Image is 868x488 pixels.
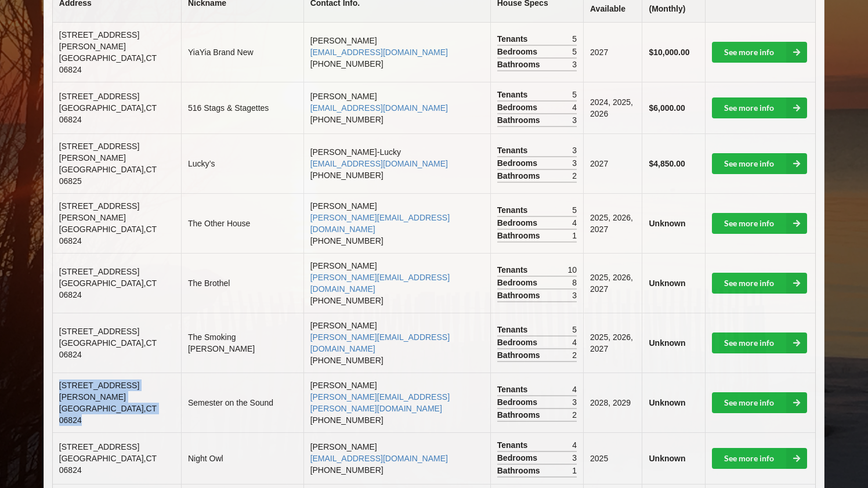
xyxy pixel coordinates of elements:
[649,219,685,228] b: Unknown
[572,89,577,100] span: 5
[181,373,303,432] td: Semester on the Sound
[497,264,531,276] span: Tenants
[59,225,157,245] span: [GEOGRAPHIC_DATA] , CT 06824
[649,398,685,407] b: Unknown
[572,324,577,335] span: 5
[497,439,531,451] span: Tenants
[497,102,540,113] span: Bedrooms
[303,133,490,193] td: [PERSON_NAME]-Lucky [PHONE_NUMBER]
[572,59,577,70] span: 3
[572,157,577,169] span: 3
[59,327,139,336] span: [STREET_ADDRESS]
[572,290,577,301] span: 3
[572,230,577,241] span: 1
[712,42,807,63] a: See more info
[572,452,577,464] span: 3
[497,277,540,288] span: Bedrooms
[572,277,577,288] span: 8
[303,313,490,373] td: [PERSON_NAME] [PHONE_NUMBER]
[59,53,157,74] span: [GEOGRAPHIC_DATA] , CT 06824
[572,144,577,156] span: 3
[649,48,689,57] b: $10,000.00
[583,23,642,82] td: 2027
[303,253,490,313] td: [PERSON_NAME] [PHONE_NUMBER]
[303,82,490,133] td: [PERSON_NAME] [PHONE_NUMBER]
[649,454,685,463] b: Unknown
[572,439,577,451] span: 4
[497,33,531,45] span: Tenants
[59,279,157,299] span: [GEOGRAPHIC_DATA] , CT 06824
[59,142,139,162] span: [STREET_ADDRESS][PERSON_NAME]
[59,201,139,222] span: [STREET_ADDRESS][PERSON_NAME]
[583,313,642,373] td: 2025, 2026, 2027
[497,384,531,395] span: Tenants
[59,338,157,359] span: [GEOGRAPHIC_DATA] , CT 06824
[303,193,490,253] td: [PERSON_NAME] [PHONE_NUMBER]
[572,465,577,476] span: 1
[567,264,577,276] span: 10
[303,432,490,484] td: [PERSON_NAME] [PHONE_NUMBER]
[497,204,531,216] span: Tenants
[310,159,448,168] a: [EMAIL_ADDRESS][DOMAIN_NAME]
[59,92,139,101] span: [STREET_ADDRESS]
[497,465,543,476] span: Bathrooms
[572,396,577,408] span: 3
[310,273,450,294] a: [PERSON_NAME][EMAIL_ADDRESS][DOMAIN_NAME]
[649,338,685,348] b: Unknown
[59,381,139,402] span: [STREET_ADDRESS][PERSON_NAME]
[497,170,543,182] span: Bathrooms
[572,102,577,113] span: 4
[572,46,577,57] span: 5
[649,279,685,288] b: Unknown
[712,392,807,413] a: See more info
[497,89,531,100] span: Tenants
[572,409,577,421] span: 2
[583,432,642,484] td: 2025
[712,97,807,118] a: See more info
[712,213,807,234] a: See more info
[303,23,490,82] td: [PERSON_NAME] [PHONE_NUMBER]
[572,349,577,361] span: 2
[310,454,448,463] a: [EMAIL_ADDRESS][DOMAIN_NAME]
[497,144,531,156] span: Tenants
[497,157,540,169] span: Bedrooms
[181,23,303,82] td: YiaYia Brand New
[572,337,577,348] span: 4
[59,267,139,276] span: [STREET_ADDRESS]
[572,217,577,229] span: 4
[497,290,543,301] span: Bathrooms
[497,409,543,421] span: Bathrooms
[59,165,157,186] span: [GEOGRAPHIC_DATA] , CT 06825
[310,48,448,57] a: [EMAIL_ADDRESS][DOMAIN_NAME]
[583,253,642,313] td: 2025, 2026, 2027
[572,114,577,126] span: 3
[583,373,642,432] td: 2028, 2029
[59,442,139,451] span: [STREET_ADDRESS]
[310,103,448,113] a: [EMAIL_ADDRESS][DOMAIN_NAME]
[497,396,540,408] span: Bedrooms
[497,217,540,229] span: Bedrooms
[712,153,807,174] a: See more info
[310,392,450,413] a: [PERSON_NAME][EMAIL_ADDRESS][PERSON_NAME][DOMAIN_NAME]
[59,454,157,475] span: [GEOGRAPHIC_DATA] , CT 06824
[181,313,303,373] td: The Smoking [PERSON_NAME]
[59,30,139,51] span: [STREET_ADDRESS][PERSON_NAME]
[181,133,303,193] td: Lucky’s
[310,213,450,234] a: [PERSON_NAME][EMAIL_ADDRESS][DOMAIN_NAME]
[497,114,543,126] span: Bathrooms
[497,337,540,348] span: Bedrooms
[497,452,540,464] span: Bedrooms
[303,373,490,432] td: [PERSON_NAME] [PHONE_NUMBER]
[497,349,543,361] span: Bathrooms
[181,193,303,253] td: The Other House
[583,133,642,193] td: 2027
[712,448,807,469] a: See more info
[583,193,642,253] td: 2025, 2026, 2027
[181,432,303,484] td: Night Owl
[59,404,157,425] span: [GEOGRAPHIC_DATA] , CT 06824
[59,103,157,124] span: [GEOGRAPHIC_DATA] , CT 06824
[310,332,450,353] a: [PERSON_NAME][EMAIL_ADDRESS][DOMAIN_NAME]
[497,59,543,70] span: Bathrooms
[649,159,685,168] b: $4,850.00
[497,324,531,335] span: Tenants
